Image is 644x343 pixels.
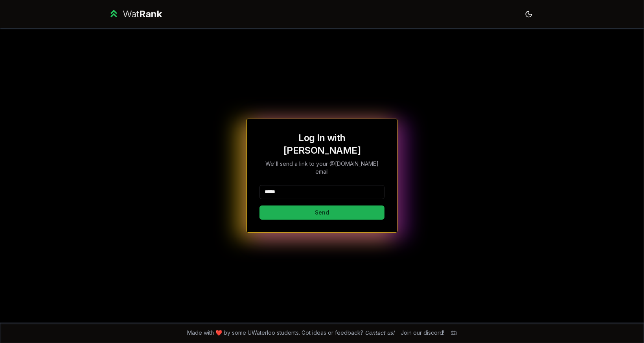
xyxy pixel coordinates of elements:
p: We'll send a link to your @[DOMAIN_NAME] email [259,160,385,176]
a: WatRank [108,8,162,20]
span: Made with ❤️ by some UWaterloo students. Got ideas or feedback? [188,329,395,337]
a: Contact us! [365,329,395,336]
h1: Log In with [PERSON_NAME] [259,132,385,157]
button: Send [259,205,385,220]
span: Rank [139,8,162,20]
div: Join our discord! [401,329,445,337]
div: Wat [123,8,162,20]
